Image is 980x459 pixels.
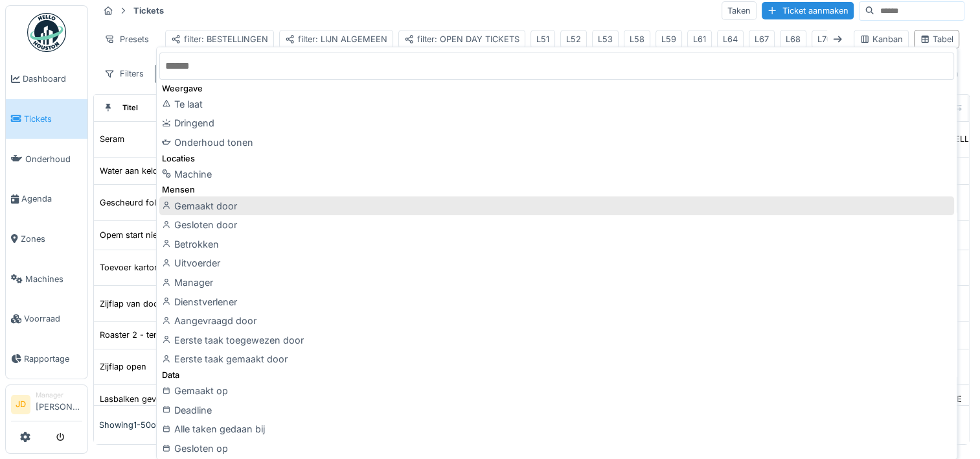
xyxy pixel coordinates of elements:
[159,401,954,420] div: Deadline
[100,360,146,373] div: Zijflap open
[159,82,954,95] div: Weergave
[100,196,163,209] div: Gescheurd folie
[128,5,169,17] strong: Tickets
[817,33,832,45] div: L70
[159,439,954,458] div: Gesloten op
[171,33,268,45] div: filter: BESTELLINGEN
[598,33,613,45] div: L53
[536,33,549,45] div: L51
[21,233,82,245] span: Zones
[786,33,801,45] div: L68
[566,33,581,45] div: L52
[100,133,124,145] div: Seram
[122,102,138,113] div: Titel
[159,113,954,133] div: Dringend
[98,64,150,83] div: Filters
[860,33,903,45] div: Kanban
[159,235,954,254] div: Betrokken
[24,353,82,365] span: Rapportage
[755,33,769,45] div: L67
[159,381,954,401] div: Gemaakt op
[100,298,189,310] div: Zijflap van doosje stuk
[723,33,738,45] div: L64
[100,393,236,405] div: Lasbalken geven alarm aandrijving
[159,253,954,273] div: Uitvoerder
[25,273,82,285] span: Machines
[285,33,387,45] div: filter: LIJN ALGEMEEN
[24,312,82,325] span: Voorraad
[159,349,954,369] div: Eerste taak gemaakt door
[404,33,519,45] div: filter: OPEN DAY TICKETS
[36,390,82,418] li: [PERSON_NAME]
[36,390,82,400] div: Manager
[159,196,954,216] div: Gemaakt door
[159,165,954,184] div: Machine
[100,261,219,274] div: Toevoer karton , toevoer cups
[100,329,199,341] div: Roaster 2 - termoelement
[98,30,155,49] div: Presets
[23,73,82,85] span: Dashboard
[159,95,954,114] div: Te laat
[159,292,954,312] div: Dienstverlener
[159,183,954,196] div: Mensen
[722,1,757,20] div: Taken
[159,133,954,152] div: Onderhoud tonen
[25,153,82,165] span: Onderhoud
[99,419,183,431] div: Showing 1 - 50 of 12989
[693,33,706,45] div: L61
[159,419,954,439] div: Alle taken gedaan bij
[100,165,166,177] div: Water aan kelder
[100,229,285,241] div: Opem start niet op , hoofdschakelaar staat aan
[661,33,676,45] div: L59
[159,369,954,381] div: Data
[920,33,953,45] div: Tabel
[630,33,644,45] div: L58
[159,331,954,350] div: Eerste taak toegewezen door
[159,273,954,292] div: Manager
[27,13,66,52] img: Badge_color-CXgf-gQk.svg
[159,152,954,165] div: Locaties
[159,311,954,331] div: Aangevraagd door
[762,2,854,19] div: Ticket aanmaken
[159,215,954,235] div: Gesloten door
[11,395,30,414] li: JD
[24,113,82,125] span: Tickets
[21,193,82,205] span: Agenda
